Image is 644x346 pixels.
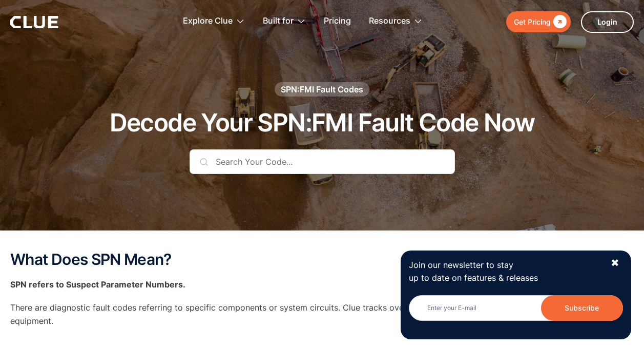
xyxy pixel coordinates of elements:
form: Newsletter [409,295,623,331]
h1: Decode Your SPN:FMI Fault Code Now [110,109,535,137]
div: Explore Clue [183,5,245,37]
div: Get Pricing [514,15,551,28]
input: Search Your Code... [190,149,455,174]
div: Built for [263,5,294,37]
div: ✖ [611,257,619,270]
h2: What Does SPN Mean? [10,251,634,268]
div: SPN:FMI Fault Codes [281,84,363,95]
div: Explore Clue [183,5,233,37]
a: Pricing [324,5,351,37]
a: Get Pricing [506,11,571,32]
div: Built for [263,5,306,37]
strong: SPN refers to Suspect Parameter Numbers. [10,279,185,290]
p: Join our newsletter to stay up to date on features & releases [409,259,601,284]
div: Resources [369,5,423,37]
input: Subscribe [541,295,623,321]
a: Login [581,11,634,33]
div: Resources [369,5,410,37]
input: Enter your E-mail [409,295,623,321]
p: There are diagnostic fault codes referring to specific components or system circuits. Clue tracks... [10,301,634,327]
div:  [551,15,567,28]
